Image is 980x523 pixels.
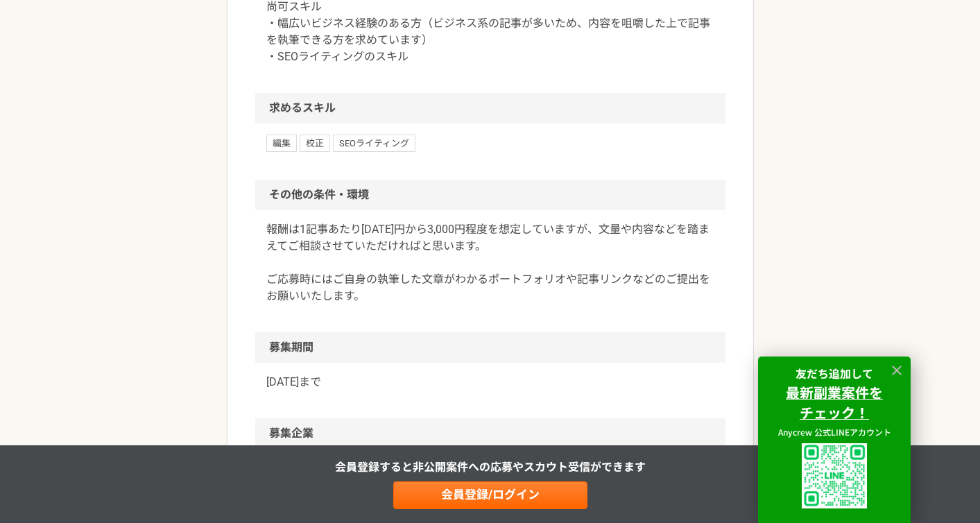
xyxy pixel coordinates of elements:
a: 会員登録/ログイン [393,481,587,509]
p: [DATE]まで [266,374,714,391]
span: Anycrew 公式LINEアカウント [778,426,891,438]
a: チェック！ [800,405,869,422]
strong: チェック！ [800,402,869,422]
span: 校正 [300,135,330,151]
strong: 最新副業案件を [786,382,883,402]
a: 最新副業案件を [786,385,883,402]
h2: 求めるスキル [255,93,725,123]
h2: 募集期間 [255,332,725,363]
strong: 友だち追加して [796,365,873,381]
p: 会員登録すると非公開案件への応募やスカウト受信ができます [335,459,646,476]
img: uploaded%2F9x3B4GYyuJhK5sXzQK62fPT6XL62%2F_1i3i91es70ratxpc0n6.png [802,443,867,508]
span: 編集 [266,135,297,151]
h2: その他の条件・環境 [255,180,725,210]
p: 報酬は1記事あたり[DATE]円から3,000円程度を想定していますが、文量や内容などを踏まえてご相談させていただければと思います。 ご応募時にはご自身の執筆した文章がわかるポートフォリオや記事... [266,221,714,305]
span: SEOライティング [333,135,415,151]
h2: 募集企業 [255,418,725,449]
